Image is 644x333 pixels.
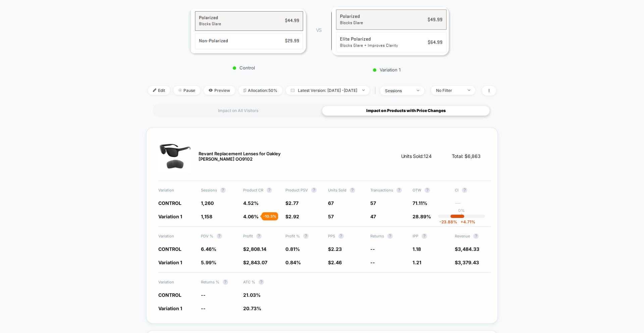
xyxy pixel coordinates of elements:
[417,90,419,91] img: end
[457,219,475,224] span: 4.71 %
[158,187,194,193] span: Variation
[328,187,364,193] span: Units Sold
[158,260,182,265] span: Variation 1
[370,214,376,219] span: 47
[189,9,306,53] img: Control main
[331,7,449,55] img: Variation 1 main
[462,187,467,193] button: ?
[458,208,465,213] p: 0%
[413,246,421,252] span: 1.18
[286,86,370,95] span: Latest Version: [DATE] - [DATE]
[311,187,317,193] button: ?
[370,200,376,206] span: 57
[285,187,321,193] span: Product PSV
[158,306,182,311] span: Variation 1
[243,260,267,265] span: $2,843.07
[243,233,279,239] span: Profit
[158,200,181,206] span: CONTROL
[201,214,212,219] span: 1,158
[158,214,182,219] span: Variation 1
[436,88,463,93] div: No Filter
[201,246,216,252] span: 6.46%
[243,279,279,285] span: ATC %
[422,233,427,239] button: ?
[223,279,228,285] button: ?
[158,246,181,252] span: CONTROL
[201,292,206,298] span: --
[243,214,259,219] span: 4.06%
[285,246,300,252] span: 0.81%
[185,65,303,70] p: Control
[328,214,334,219] span: 57
[387,233,393,239] button: ?
[328,200,334,206] span: 67
[461,219,463,224] span: +
[370,260,375,265] span: --
[154,106,322,116] div: Impact on All Visitors
[199,151,299,162] span: Revant Replacement Lenses for Oakley [PERSON_NAME] OO9102
[148,86,170,95] span: Edit
[455,187,490,193] span: CI
[201,200,214,206] span: 1,260
[328,67,445,72] p: Variation 1
[316,27,321,33] span: VS
[244,89,246,92] img: rebalance
[439,219,457,224] span: -23.88 %
[413,187,448,193] span: OTW
[243,187,279,193] span: Product CR
[370,233,406,239] span: Returns
[201,306,206,311] span: --
[362,90,365,91] img: end
[158,140,192,173] img: Revant Replacement Lenses for Oakley Holbrook OO9102
[201,187,236,193] span: Sessions
[413,260,421,265] span: 1.21
[153,89,156,92] img: edit
[285,233,321,239] span: Profit %
[370,246,375,252] span: --
[285,214,299,219] span: $2.92
[291,89,294,92] img: calendar
[425,187,430,193] button: ?
[338,233,344,239] button: ?
[243,306,261,311] span: 20.73%
[396,187,402,193] button: ?
[285,260,301,265] span: 0.84%
[201,233,236,239] span: PDV %
[243,292,261,298] span: 21.03%
[158,233,194,239] span: Variation
[158,292,181,298] span: CONTROL
[455,233,490,239] span: Revenue
[303,233,309,239] button: ?
[328,246,342,252] span: $2.23
[201,260,216,265] span: 5.99%
[370,187,406,193] span: Transactions
[256,233,262,239] button: ?
[243,200,259,206] span: 4.52%
[220,187,226,193] button: ?
[350,187,355,193] button: ?
[243,246,266,252] span: $2,808.14
[455,260,479,265] span: $3,379.43
[455,201,490,206] span: ---
[204,86,235,95] span: Preview
[452,153,481,160] span: Total: $ 6,863
[173,86,200,95] span: Pause
[178,89,182,92] img: end
[267,187,272,193] button: ?
[262,212,278,220] div: - 10.3 %
[461,213,462,218] p: |
[201,279,236,285] span: Returns %
[413,233,448,239] span: IPP
[413,200,427,206] span: 71.11%
[328,260,342,265] span: $2.46
[217,233,222,239] button: ?
[385,88,412,93] div: sessions
[322,106,490,116] div: Impact on Products with Price Changes
[238,86,282,95] span: Allocation: 50%
[401,153,432,160] span: Units Sold: 124
[158,279,194,285] span: Variation
[285,200,299,206] span: $2.77
[413,214,431,219] span: 28.89%
[328,233,364,239] span: PPS
[473,233,479,239] button: ?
